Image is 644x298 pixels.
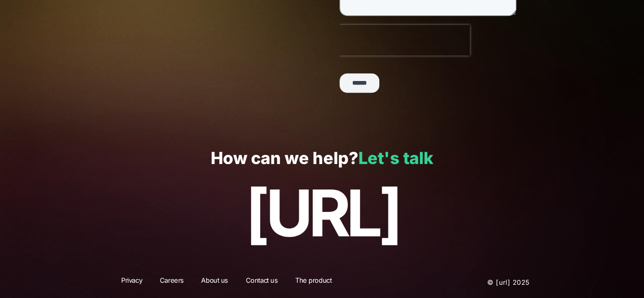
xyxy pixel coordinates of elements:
[22,177,622,249] p: [URL]
[358,148,433,168] a: Let's talk
[239,276,285,289] a: Contact us
[194,276,235,289] a: About us
[115,276,149,289] a: Privacy
[289,276,338,289] a: The product
[426,276,529,289] p: © [URL] 2025
[22,149,622,168] p: How can we help?
[153,276,190,289] a: Careers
